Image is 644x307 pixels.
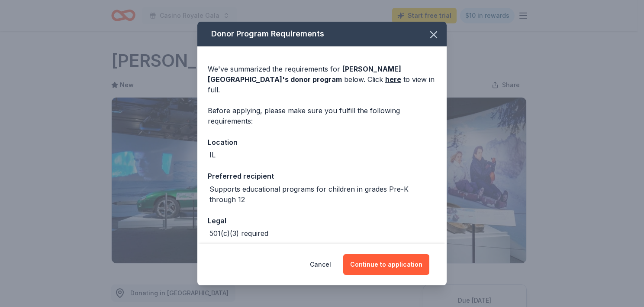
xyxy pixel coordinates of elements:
[209,150,216,160] div: IL
[209,184,436,205] div: Supports educational programs for children in grades Pre-K through 12
[208,64,436,95] div: We've summarized the requirements for below. Click to view in full.
[208,137,436,148] div: Location
[310,254,331,275] button: Cancel
[208,170,436,182] div: Preferred recipient
[209,228,268,238] div: 501(c)(3) required
[385,74,401,85] a: here
[343,254,429,275] button: Continue to application
[208,215,436,226] div: Legal
[197,22,447,46] div: Donor Program Requirements
[208,105,436,126] div: Before applying, please make sure you fulfill the following requirements:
